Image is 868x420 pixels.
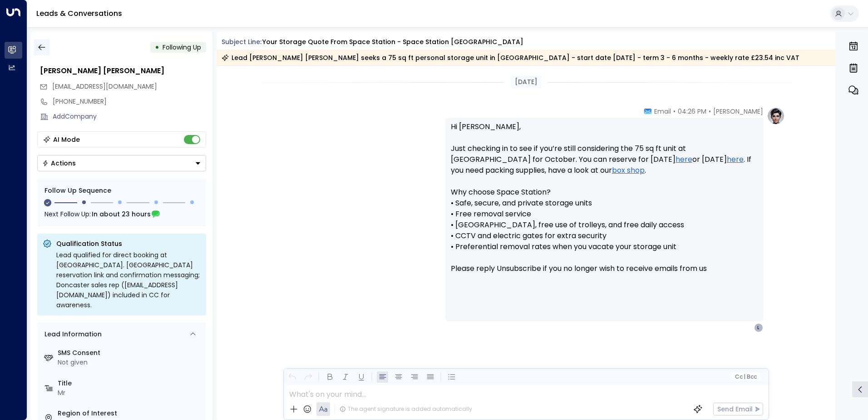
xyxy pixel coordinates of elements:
[37,155,206,171] button: Actions
[58,379,202,388] label: Title
[676,154,692,165] a: here
[731,373,760,381] button: Cc|Bcc
[41,330,102,339] div: Lead Information
[678,107,706,116] span: 04:26 PM
[56,239,201,248] p: Qualification Status
[58,409,202,418] label: Region of Interest
[222,53,799,62] div: Lead [PERSON_NAME] [PERSON_NAME] seeks a 75 sq ft personal storage unit in [GEOGRAPHIC_DATA] - st...
[58,358,202,367] div: Not given
[511,75,541,89] div: [DATE]
[302,371,314,383] button: Redo
[673,107,676,116] span: •
[52,82,157,91] span: levihargraves94@gmail.com
[52,82,157,91] span: [EMAIL_ADDRESS][DOMAIN_NAME]
[56,250,201,310] div: Lead qualified for direct booking at [GEOGRAPHIC_DATA]. [GEOGRAPHIC_DATA] reservation link and co...
[222,37,261,46] span: Subject Line:
[92,209,151,219] span: In about 23 hours
[58,348,202,358] label: SMS Consent
[37,155,206,171] div: Button group with a nested menu
[53,97,206,106] div: [PHONE_NUMBER]
[44,209,199,219] div: Next Follow Up:
[40,65,206,76] div: [PERSON_NAME] [PERSON_NAME]
[286,371,298,383] button: Undo
[709,107,711,116] span: •
[36,8,122,19] a: Leads & Conversations
[44,186,199,195] div: Follow Up Sequence
[767,107,785,125] img: profile-logo.png
[612,165,645,176] a: box shop
[262,37,523,47] div: Your storage quote from Space Station - Space Station [GEOGRAPHIC_DATA]
[42,159,76,167] div: Actions
[744,374,745,380] span: |
[163,43,201,52] span: Following Up
[727,154,744,165] a: here
[155,39,159,55] div: •
[53,135,80,144] div: AI Mode
[451,121,758,285] p: Hi [PERSON_NAME], Just checking in to see if you’re still considering the 75 sq ft unit at [GEOGR...
[340,405,472,413] div: The agent signature is added automatically
[58,388,202,398] div: Mr
[735,374,756,380] span: Cc Bcc
[654,107,671,116] span: Email
[713,107,763,116] span: [PERSON_NAME]
[53,112,206,121] div: AddCompany
[754,323,763,332] div: L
